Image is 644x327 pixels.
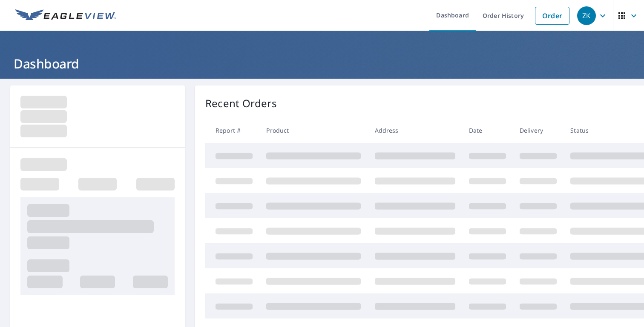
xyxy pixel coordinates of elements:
th: Date [462,118,513,143]
th: Report # [205,118,259,143]
h1: Dashboard [10,55,634,72]
a: Order [535,7,569,25]
p: Recent Orders [205,96,277,111]
img: EV Logo [15,9,116,22]
div: ZK [577,6,596,25]
th: Product [259,118,368,143]
th: Delivery [513,118,563,143]
th: Address [368,118,462,143]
